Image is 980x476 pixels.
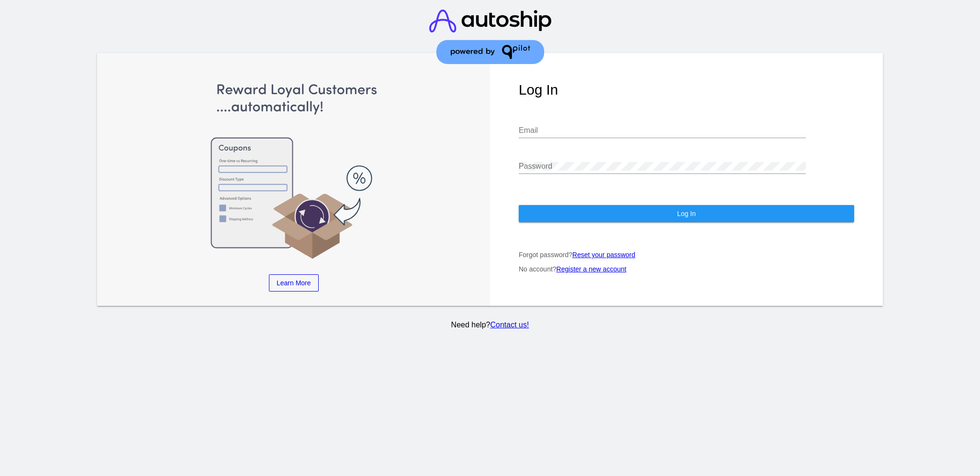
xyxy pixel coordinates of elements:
span: Learn More [277,279,311,287]
img: Apply Coupons Automatically to Scheduled Orders with QPilot [126,82,461,260]
a: Contact us! [490,321,529,329]
a: Register a new account [557,265,626,273]
a: Reset your password [572,251,635,259]
input: Email [519,126,806,135]
a: Learn More [269,274,319,292]
h1: Log In [519,82,854,98]
span: Log In [677,210,696,217]
p: No account? [519,265,854,273]
p: Need help? [95,321,885,329]
p: Forgot password? [519,251,854,259]
button: Log In [519,205,854,222]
